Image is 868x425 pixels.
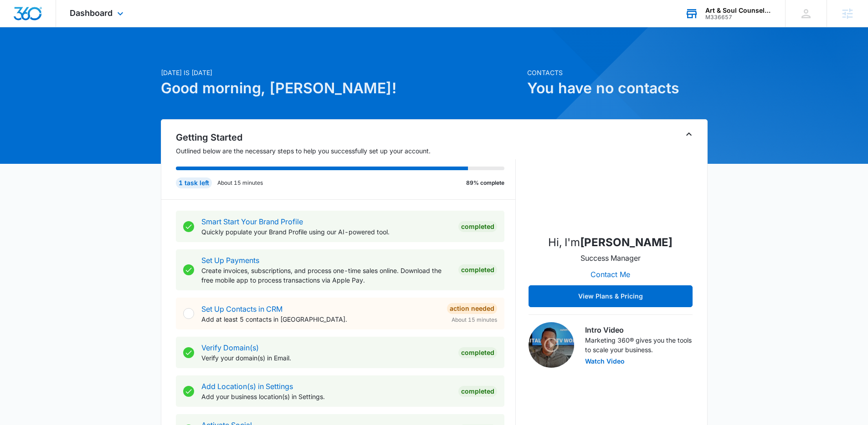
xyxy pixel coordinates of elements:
h2: Getting Started [176,131,516,144]
div: 1 task left [176,177,212,188]
p: Verify your domain(s) in Email. [201,353,451,363]
div: Completed [458,386,497,397]
div: Completed [458,221,497,232]
p: Add at least 5 contacts in [GEOGRAPHIC_DATA]. [201,314,440,324]
p: Create invoices, subscriptions, and process one-time sales online. Download the free mobile app t... [201,266,451,285]
p: [DATE] is [DATE] [161,68,522,77]
p: 89% complete [466,179,504,187]
div: account name [705,7,772,14]
div: account id [705,14,772,20]
div: Completed [458,264,497,275]
p: Marketing 360® gives you the tools to scale your business. [585,335,693,354]
button: Watch Video [585,358,625,364]
p: Quickly populate your Brand Profile using our AI-powered tool. [201,227,451,237]
a: Smart Start Your Brand Profile [201,217,303,226]
a: Set Up Payments [201,256,259,265]
h3: Intro Video [585,324,693,335]
strong: [PERSON_NAME] [580,236,673,249]
p: Success Manager [580,253,641,263]
div: Completed [458,347,497,358]
span: About 15 minutes [452,316,497,324]
p: About 15 minutes [217,179,263,187]
img: Brandon Henson [565,136,656,227]
p: Add your business location(s) in Settings. [201,392,451,401]
a: Set Up Contacts in CRM [201,304,282,314]
h1: Good morning, [PERSON_NAME]! [161,77,522,99]
button: Contact Me [581,263,639,285]
p: Hi, I'm [548,234,673,251]
span: Dashboard [70,8,113,18]
div: Action Needed [447,303,497,314]
button: View Plans & Pricing [529,285,693,307]
a: Verify Domain(s) [201,343,259,352]
p: Outlined below are the necessary steps to help you successfully set up your account. [176,146,516,156]
img: Intro Video [529,322,574,368]
a: Add Location(s) in Settings [201,382,293,391]
h1: You have no contacts [527,77,708,99]
button: Toggle Collapse [683,129,694,140]
p: Contacts [527,68,708,77]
